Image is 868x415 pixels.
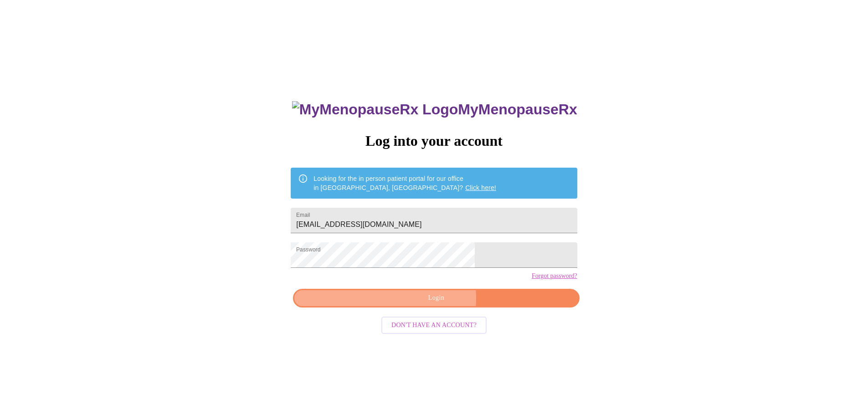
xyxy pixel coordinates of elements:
[293,289,579,307] button: Login
[381,317,487,334] button: Don't have an account?
[465,184,496,191] a: Click here!
[292,101,458,118] img: MyMenopauseRx Logo
[532,272,577,280] a: Forgot password?
[303,292,569,304] span: Login
[291,133,577,149] h3: Log into your account
[292,101,577,118] h3: MyMenopauseRx
[379,321,489,328] a: Don't have an account?
[391,320,477,331] span: Don't have an account?
[313,170,496,196] div: Looking for the in person patient portal for our office in [GEOGRAPHIC_DATA], [GEOGRAPHIC_DATA]?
